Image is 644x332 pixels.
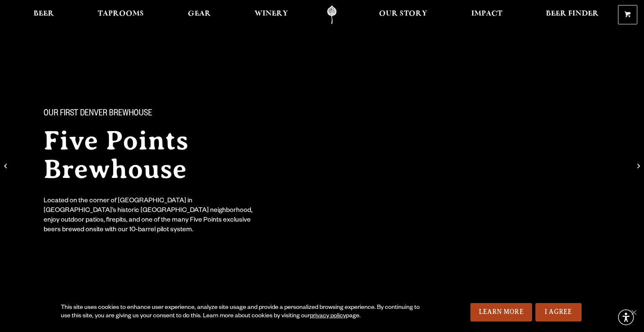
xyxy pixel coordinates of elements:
[254,10,288,17] span: Winery
[470,303,532,322] a: Learn More
[61,304,422,321] div: This site uses cookies to enhance user experience, analyze site usage and provide a personalized ...
[379,10,427,17] span: Our Story
[374,5,433,24] a: Our Story
[28,5,60,24] a: Beer
[98,10,144,17] span: Taprooms
[471,10,502,17] span: Impact
[310,313,346,320] a: privacy policy
[44,126,305,183] h2: Five Points Brewhouse
[249,5,293,24] a: Winery
[182,5,216,24] a: Gear
[316,5,348,24] a: Odell Home
[34,10,54,17] span: Beer
[44,197,258,235] div: Located on the corner of [GEOGRAPHIC_DATA] in [GEOGRAPHIC_DATA]’s historic [GEOGRAPHIC_DATA] neig...
[535,303,582,322] a: I Agree
[546,10,599,17] span: Beer Finder
[540,5,604,24] a: Beer Finder
[466,5,508,24] a: Impact
[188,10,211,17] span: Gear
[44,109,152,120] span: Our First Denver Brewhouse
[92,5,149,24] a: Taprooms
